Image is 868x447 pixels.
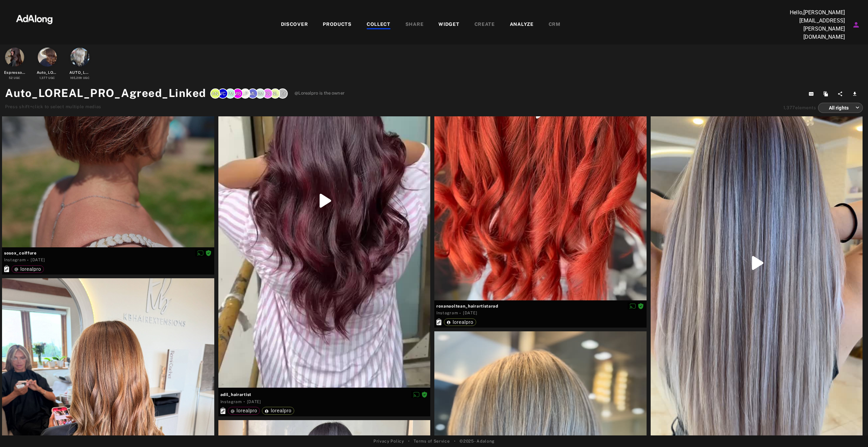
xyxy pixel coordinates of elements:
span: adil_hairartist [220,392,429,398]
div: lorealpro [265,408,291,413]
span: • [408,438,410,444]
div: Naomi.L [270,88,280,99]
span: • [454,438,456,444]
svg: Exact products linked [220,407,226,414]
div: Victor.C [218,88,228,99]
button: Share [834,89,849,99]
a: Privacy Policy [373,438,404,444]
div: SHARE [405,21,424,29]
span: lorealpro [453,319,473,325]
div: CREATE [474,21,495,29]
div: Instagram [4,257,26,263]
div: UGC [70,76,90,80]
div: elements [783,104,816,111]
svg: Exact products linked [4,265,9,272]
div: ANALYZE [510,21,534,29]
div: CRM [549,21,561,29]
div: Espresso Brunette [4,70,26,76]
div: Minh.L [248,88,258,99]
span: lorealpro [237,408,257,413]
button: Disable diffusion on this media [195,249,205,256]
div: Salome.M [255,88,265,99]
span: 52 [9,76,13,80]
button: Disable diffusion on this media [628,302,638,310]
div: Mathilde.B [233,88,243,99]
div: AUTO_LOREAL_PRO [69,70,91,76]
time: 2025-08-07T13:06:09.000Z [247,399,261,404]
div: Auto_LOREAL_PRO_Agreed_Linked [37,70,58,76]
div: Press shift+click to select multiple medias [5,103,345,110]
div: lorealpro [231,408,257,413]
div: Widget de chat [834,414,868,447]
div: WIDGET [438,21,459,29]
div: COLLECT [367,21,390,29]
button: Download [849,89,863,99]
div: Laurence.P [240,88,250,99]
p: Hello, [PERSON_NAME][EMAIL_ADDRESS][PERSON_NAME][DOMAIN_NAME] [777,9,845,41]
span: sosox_coiffure [4,250,212,256]
svg: Exact products linked [436,318,441,325]
div: Vmceccato [225,88,235,99]
span: · [460,311,461,316]
button: Disable diffusion on this media [411,391,421,398]
div: Instagram [436,310,458,316]
div: +66 [278,88,288,99]
div: All rights [824,99,859,117]
span: 1,377 [39,76,48,80]
div: lorealpro [14,267,41,271]
time: 2025-08-07T13:57:45.000Z [31,258,45,262]
span: © 2025 - Adalong [460,438,495,444]
iframe: Chat Widget [834,414,868,447]
div: lorealpro [447,320,473,325]
span: · [244,399,245,404]
div: DISCOVER [281,21,308,29]
button: Duplicate collection [820,89,834,99]
button: Copy collection ID [805,89,820,99]
span: @Lorealpro is the owner [295,90,345,97]
h1: Auto_LOREAL_PRO_Agreed_Linked [5,85,206,101]
div: PRODUCTS [323,21,352,29]
div: anais.arrondeau@loreal.com [210,88,220,99]
img: 63233d7d88ed69de3c212112c67096b6.png [4,9,64,29]
div: Francesca.S [263,88,273,99]
div: UGC [9,76,20,80]
span: roxanaoltean_hairartistarad [436,303,645,309]
div: UGC [39,76,55,80]
a: Terms of Service [414,438,450,444]
div: Instagram [220,399,242,405]
span: Rights agreed [205,250,212,255]
span: Rights agreed [638,303,644,308]
span: Rights agreed [421,392,428,397]
span: 1,377 [783,105,796,110]
time: 2025-08-07T14:44:12.000Z [463,311,477,315]
span: · [27,258,29,263]
button: Account settings [850,19,862,31]
span: lorealpro [20,266,41,272]
span: lorealpro [271,408,291,413]
span: 165,209 [70,76,82,80]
